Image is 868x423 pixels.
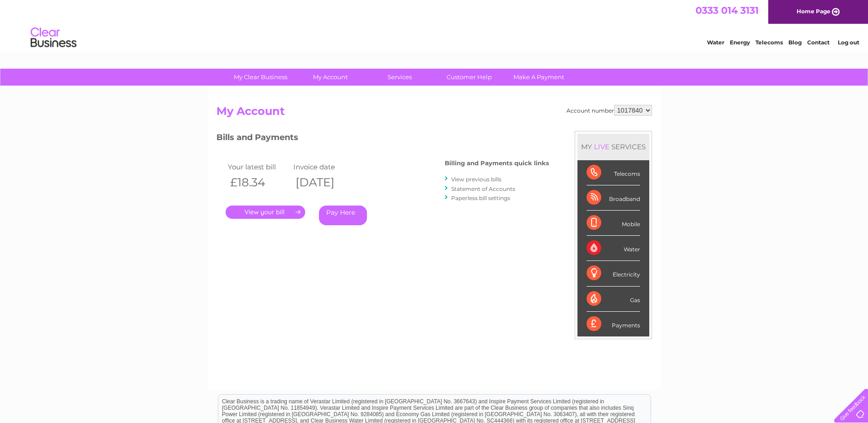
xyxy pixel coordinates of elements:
[291,161,357,173] td: Invoice date
[587,287,640,312] div: Gas
[501,69,577,86] a: Make A Payment
[566,105,652,116] div: Account number
[577,134,649,160] div: MY SERVICES
[362,69,437,86] a: Services
[788,39,802,46] a: Blog
[695,5,759,16] a: 0333 014 3131
[587,160,640,185] div: Telecoms
[226,173,291,192] th: £18.34
[30,24,77,52] img: logo.png
[592,142,611,151] div: LIVE
[223,69,298,86] a: My Clear Business
[807,39,830,46] a: Contact
[587,312,640,336] div: Payments
[707,39,724,46] a: Water
[451,176,501,183] a: View previous bills
[218,5,651,44] div: Clear Business is a trading name of Verastar Limited (registered in [GEOGRAPHIC_DATA] No. 3667643...
[587,261,640,286] div: Electricity
[226,206,305,219] a: .
[587,211,640,236] div: Mobile
[838,39,859,46] a: Log out
[730,39,750,46] a: Energy
[292,69,368,86] a: My Account
[319,206,367,225] a: Pay Here
[216,105,652,122] h2: My Account
[291,173,357,192] th: [DATE]
[587,185,640,211] div: Broadband
[431,69,507,86] a: Customer Help
[587,236,640,261] div: Water
[451,195,510,201] a: Paperless bill settings
[755,39,783,46] a: Telecoms
[445,160,549,167] h4: Billing and Payments quick links
[216,131,549,147] h3: Bills and Payments
[226,161,291,173] td: Your latest bill
[451,185,515,192] a: Statement of Accounts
